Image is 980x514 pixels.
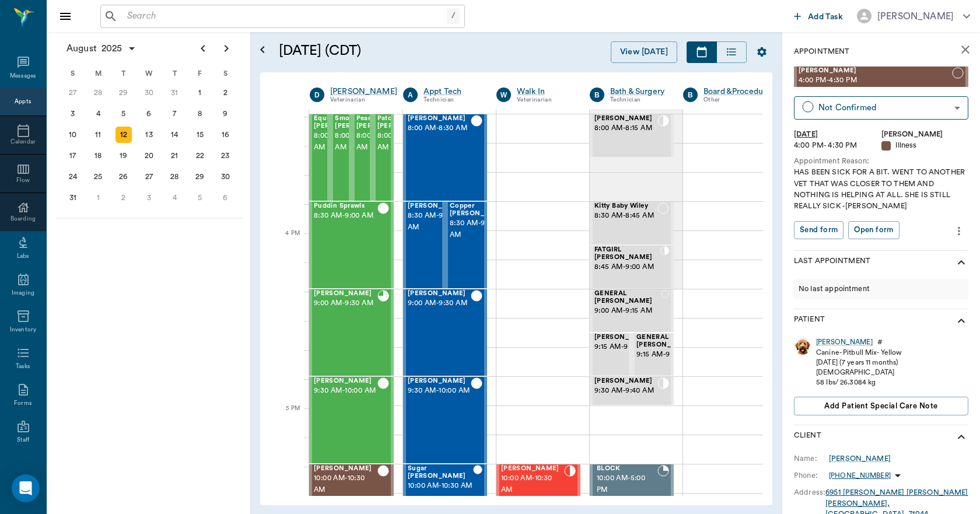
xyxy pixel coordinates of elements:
[335,115,393,130] span: Smoky [PERSON_NAME]
[590,114,674,158] div: CHECKED_IN, 8:00 AM - 8:15 AM
[408,115,471,123] span: [PERSON_NAME]
[314,115,372,130] span: Equine [PERSON_NAME]
[816,368,902,377] div: [DEMOGRAPHIC_DATA]
[799,67,952,75] span: [PERSON_NAME]
[594,290,661,305] span: GENERAL [PERSON_NAME]
[408,480,473,492] span: 10:00 AM - 10:30 AM
[309,289,394,376] div: READY_TO_CHECKOUT, 9:00 AM - 9:30 AM
[445,201,487,289] div: READY_TO_CHECKOUT, 8:30 AM - 9:00 AM
[877,9,954,23] div: [PERSON_NAME]
[794,46,849,57] p: Appointment
[881,140,969,151] div: Illness
[17,436,29,445] div: Staff
[269,403,300,432] div: 5 PM
[501,465,564,473] span: [PERSON_NAME]
[123,8,447,25] input: Search
[310,88,324,102] div: D
[187,65,213,82] div: F
[111,65,136,82] div: T
[217,148,233,164] div: Saturday, August 23, 2025
[594,385,657,397] span: 9:30 AM - 9:40 AM
[65,148,81,164] div: Sunday, August 17, 2025
[794,430,821,444] p: Client
[594,123,657,134] span: 8:00 AM - 8:15 AM
[212,65,238,82] div: S
[590,88,604,102] div: B
[86,65,111,82] div: M
[594,202,657,210] span: Kitty Baby Wiley
[829,453,891,464] a: [PERSON_NAME]
[610,86,666,97] a: Bath & Surgery
[818,101,950,114] div: Not Confirmed
[408,202,466,210] span: [PERSON_NAME]
[450,218,508,241] span: 8:30 AM - 9:00 AM
[594,261,660,273] span: 8:45 AM - 9:00 AM
[356,115,415,130] span: Peanut [PERSON_NAME]
[954,314,968,328] svg: show more
[403,289,487,376] div: CHECKED_OUT, 9:00 AM - 9:30 AM
[217,85,233,101] div: Saturday, August 2, 2025
[950,221,968,241] button: more
[403,114,487,201] div: CHECKED_OUT, 8:00 AM - 8:30 AM
[141,190,157,206] div: Wednesday, September 3, 2025
[335,130,393,153] span: 8:00 AM - 8:30 AM
[594,341,653,353] span: 9:15 AM - 9:30 AM
[65,106,81,122] div: Sunday, August 3, 2025
[192,85,208,101] div: Friday, August 1, 2025
[256,27,269,72] button: Open calendar
[794,397,968,415] button: Add patient Special Care Note
[65,190,81,206] div: Sunday, August 31, 2025
[54,5,77,28] button: Close drawer
[60,65,86,82] div: S
[408,290,471,298] span: [PERSON_NAME]
[816,337,873,347] a: [PERSON_NAME]
[610,95,666,105] div: Technician
[611,41,677,63] button: View [DATE]
[703,86,775,97] div: Board &Procedures
[330,95,397,105] div: Veterinarian
[408,465,473,480] span: Sugar [PERSON_NAME]
[141,85,157,101] div: Wednesday, July 30, 2025
[215,37,238,60] button: Next page
[794,314,825,328] p: Patient
[408,298,471,309] span: 9:00 AM - 9:30 AM
[330,114,351,201] div: READY_TO_CHECKOUT, 8:00 AM - 8:30 AM
[590,333,632,376] div: NOT_CONFIRMED, 9:15 AM - 9:30 AM
[192,169,208,185] div: Friday, August 29, 2025
[877,337,883,347] div: #
[64,40,99,57] span: August
[794,156,968,167] div: Appointment Reason:
[594,334,653,341] span: [PERSON_NAME]
[314,377,377,385] span: [PERSON_NAME]
[65,127,81,143] div: Sunday, August 10, 2025
[90,190,106,206] div: Monday, September 1, 2025
[314,290,377,298] span: [PERSON_NAME]
[501,473,564,496] span: 10:00 AM - 10:30 AM
[116,169,132,185] div: Tuesday, August 26, 2025
[116,148,132,164] div: Tuesday, August 19, 2025
[61,37,142,60] button: August2025
[408,385,471,397] span: 9:30 AM - 10:00 AM
[794,221,843,239] button: Send form
[636,349,695,361] span: 9:15 AM - 9:30 AM
[330,86,397,97] a: [PERSON_NAME]
[683,88,698,102] div: B
[816,377,902,387] div: 58 lbs / 26.3084 kg
[192,127,208,143] div: Friday, August 15, 2025
[954,430,968,444] svg: show more
[10,72,37,81] div: Messages
[848,221,899,239] button: Open form
[597,473,657,496] span: 10:00 AM - 5:00 PM
[141,169,157,185] div: Wednesday, August 27, 2025
[794,487,825,498] div: Address:
[217,106,233,122] div: Saturday, August 9, 2025
[166,169,183,185] div: Thursday, August 28, 2025
[594,377,657,385] span: [PERSON_NAME]
[166,106,183,122] div: Thursday, August 7, 2025
[314,202,377,210] span: Puddin Sprawls
[594,210,657,222] span: 8:30 AM - 8:45 AM
[314,385,377,397] span: 9:30 AM - 10:00 AM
